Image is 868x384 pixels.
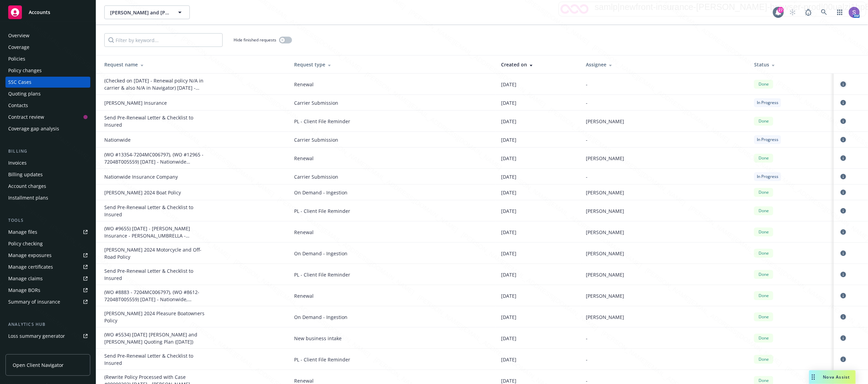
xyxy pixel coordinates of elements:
[104,204,207,218] div: Send Pre-Renewal Letter & Checklist to Insured
[839,99,847,107] a: circleInformation
[5,273,90,284] a: Manage claims
[757,174,778,180] span: In Progress
[757,314,771,320] span: Done
[104,310,207,324] div: Sean Silveira 2024 Pleasure Boatowners Policy
[501,155,516,162] span: [DATE]
[501,335,516,342] span: [DATE]
[5,250,90,261] a: Manage exposures
[5,331,90,342] a: Loss summary generator
[8,88,41,99] div: Quoting plans
[586,271,624,278] span: [PERSON_NAME]
[8,157,27,168] div: Invoices
[757,377,771,384] span: Done
[5,169,90,180] a: Billing updates
[5,238,90,249] a: Policy checking
[294,356,490,363] span: PL - Client File Reminder
[5,217,90,224] div: Tools
[501,292,516,299] span: [DATE]
[294,229,490,236] span: Renewal
[8,273,43,284] div: Manage claims
[5,30,90,41] a: Overview
[8,53,25,64] div: Policies
[5,261,90,272] a: Manage certificates
[5,192,90,203] a: Installment plans
[757,293,771,299] span: Done
[8,169,43,180] div: Billing updates
[104,173,207,180] div: Nationwide Insurance Company
[839,270,847,279] a: circleInformation
[104,136,207,143] div: Nationwide
[294,189,490,196] span: On Demand - Ingestion
[586,99,743,106] div: -
[757,250,771,256] span: Done
[5,65,90,76] a: Policy changes
[817,5,831,19] a: Search
[586,136,743,143] div: -
[849,7,860,18] img: photo
[294,155,490,162] span: Renewal
[5,100,90,111] a: Contacts
[294,335,490,342] span: New business intake
[757,271,771,278] span: Done
[104,246,207,260] div: Sean Silveira 2024 Motorcycle and Off-Road Policy
[839,172,847,181] a: circleInformation
[8,227,37,238] div: Manage files
[104,33,223,47] input: Filter by keyword...
[586,250,624,257] span: [PERSON_NAME]
[839,292,847,300] a: circleInformation
[586,229,624,236] span: [PERSON_NAME]
[839,355,847,363] a: circleInformation
[294,61,490,68] div: Request type
[823,374,850,380] span: Nova Assist
[8,192,48,203] div: Installment plans
[8,42,29,53] div: Coverage
[501,81,516,88] span: [DATE]
[809,370,818,384] div: Drag to move
[294,313,490,321] span: On Demand - Ingestion
[757,100,778,106] span: In Progress
[586,292,624,299] span: [PERSON_NAME]
[839,117,847,125] a: circleInformation
[104,225,207,239] div: (WO #9655) 10/21/24 - Markel Insurance - PERSONAL_UMBRELLA - MPU0182442-00
[8,100,28,111] div: Contacts
[839,80,847,88] a: circleInformation
[757,356,771,362] span: Done
[501,118,516,125] span: [DATE]
[294,250,490,257] span: On Demand - Ingestion
[5,157,90,168] a: Invoices
[5,53,90,64] a: Policies
[110,9,169,16] span: [PERSON_NAME] and [PERSON_NAME]
[5,42,90,53] a: Coverage
[501,271,516,278] span: [DATE]
[586,356,743,363] div: -
[586,313,624,321] span: [PERSON_NAME]
[839,249,847,257] a: circleInformation
[757,137,778,143] span: In Progress
[8,112,44,123] div: Contract review
[833,5,847,19] a: Switch app
[294,271,490,278] span: PL - Client File Reminder
[839,334,847,342] a: circleInformation
[104,61,283,68] div: Request name
[5,148,90,155] div: Billing
[757,229,771,235] span: Done
[839,154,847,162] a: circleInformation
[501,136,516,143] span: [DATE]
[8,181,46,192] div: Account charges
[294,136,490,143] span: Carrier Submission
[13,361,64,369] span: Open Client Navigator
[586,335,743,342] div: -
[501,173,516,180] span: [DATE]
[234,37,276,43] span: Hide finished requests
[586,81,743,88] div: -
[757,118,771,124] span: Done
[586,189,624,196] span: [PERSON_NAME]
[104,267,207,282] div: Send Pre-Renewal Letter & Checklist to Insured
[104,352,207,367] div: Send Pre-Renewal Letter & Checklist to Insured
[8,65,42,76] div: Policy changes
[757,189,771,195] span: Done
[586,118,624,125] span: [PERSON_NAME]
[8,285,40,296] div: Manage BORs
[501,250,516,257] span: [DATE]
